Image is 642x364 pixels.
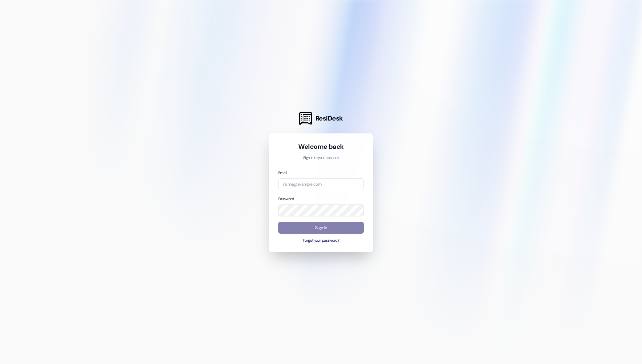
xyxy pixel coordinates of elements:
input: name@example.com [278,178,364,190]
span: ResiDesk [315,114,343,123]
h1: Welcome back [278,142,364,151]
button: Sign In [278,222,364,234]
label: Email [278,170,287,175]
p: Sign in to your account [278,155,364,161]
button: Forgot your password? [278,238,364,243]
label: Password [278,196,294,201]
img: ResiDesk Logo [299,112,312,125]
